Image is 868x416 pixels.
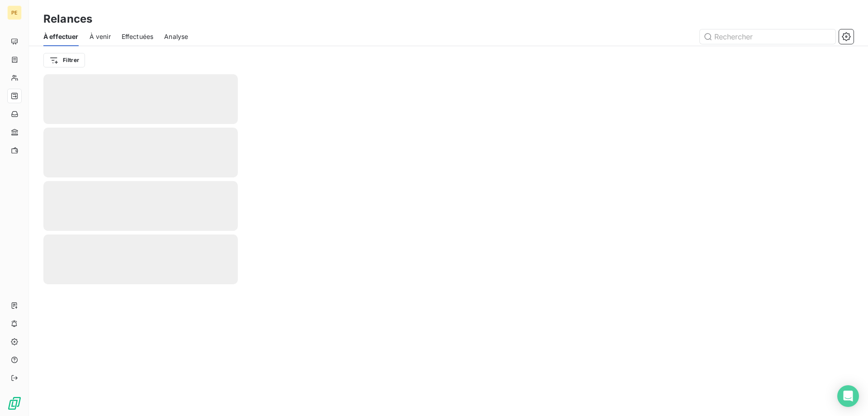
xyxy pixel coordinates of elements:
input: Rechercher [700,29,835,44]
span: Effectuées [122,32,154,41]
button: Filtrer [43,53,85,67]
div: Open Intercom Messenger [837,385,859,407]
span: À venir [90,32,111,41]
span: Analyse [164,32,188,41]
div: PE [7,5,22,20]
h3: Relances [43,11,92,27]
img: Logo LeanPay [7,396,22,411]
span: À effectuer [43,32,79,41]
